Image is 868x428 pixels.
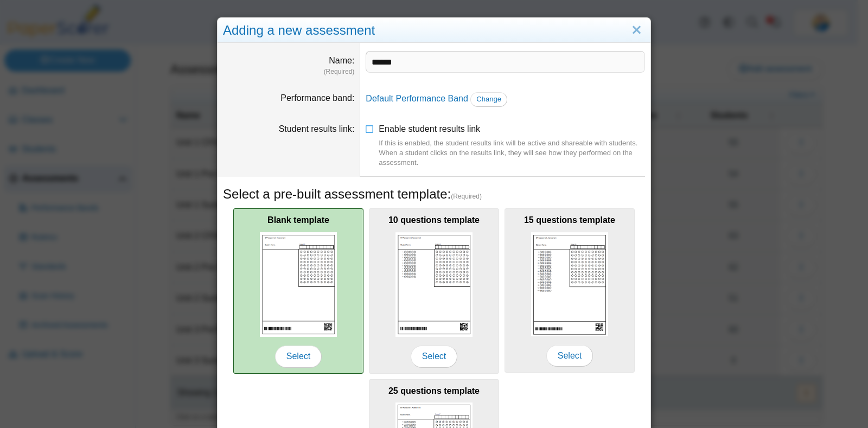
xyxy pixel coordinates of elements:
[275,346,322,367] span: Select
[379,138,645,168] div: If this is enabled, the student results link will be active and shareable with students. When a s...
[546,345,593,367] span: Select
[411,346,457,367] span: Select
[279,124,355,133] label: Student results link
[470,92,507,106] a: Change
[280,93,354,103] label: Performance band
[223,67,354,76] dfn: (Required)
[329,56,354,65] label: Name
[366,94,468,103] a: Default Performance Band
[388,386,480,395] b: 25 questions template
[476,95,501,103] span: Change
[531,232,608,336] img: scan_sheet_15_questions.png
[223,185,645,203] h5: Select a pre-built assessment template:
[379,124,645,168] span: Enable student results link
[260,232,337,337] img: scan_sheet_blank.png
[218,18,650,43] div: Adding a new assessment
[451,192,482,201] span: (Required)
[524,215,615,225] b: 15 questions template
[395,232,473,337] img: scan_sheet_10_questions.png
[267,215,329,225] b: Blank template
[628,21,645,40] a: Close
[388,215,480,225] b: 10 questions template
